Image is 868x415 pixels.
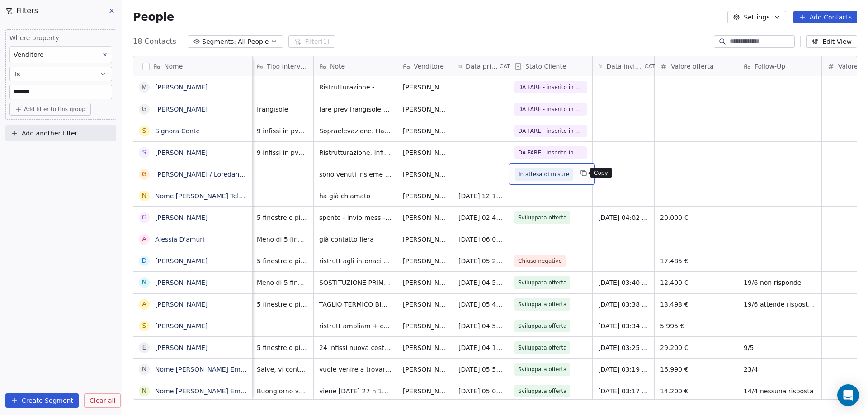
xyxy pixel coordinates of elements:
div: Note [314,56,397,76]
span: ristrutt agli intonaci - altri prev tt bicolore nero int / eff legno fuori -- le persiane manteng... [319,256,392,266]
p: Copy [594,169,608,177]
span: [PERSON_NAME] [403,235,447,244]
div: Follow-Up [738,56,821,76]
div: N [142,386,146,396]
a: [PERSON_NAME] [155,84,208,91]
span: [DATE] 04:10 PM [458,343,503,352]
span: 29.200 € [660,343,732,352]
span: 5 finestre o più di 5 [257,343,308,352]
button: Edit View [806,35,857,48]
span: [PERSON_NAME] [403,170,447,179]
a: [PERSON_NAME] [155,257,208,265]
span: [DATE] 05:28 PM [458,256,503,266]
div: Open Intercom Messenger [837,384,859,406]
span: Note [330,62,345,71]
span: Meno di 5 finestre [257,278,308,287]
span: [DATE] 03:38 PM [598,300,649,309]
span: CAT [500,63,510,70]
span: [PERSON_NAME] [403,300,447,309]
span: Chiuso negativo [518,256,562,266]
span: 17.485 € [660,256,732,266]
span: ristrutt ampliam + cassonetto + pvc rovere sbiancato + avvolgibili classiche motor avorio - casa ... [319,322,392,331]
span: Meno di 5 finestre [257,235,308,244]
span: ha già chiamato [319,191,392,201]
span: [DATE] 05:47 PM [458,300,503,309]
span: 5 finestre o più di 5 [257,256,308,266]
div: G [142,213,147,222]
span: viene [DATE] 27 h.10.30 -- non è venuto .. non si è fatto più sentire [319,387,392,396]
div: D [142,256,147,266]
a: [PERSON_NAME] / Loredana amici di [PERSON_NAME] [155,171,325,178]
span: DA FARE - inserito in cartella [518,126,583,135]
span: 24 infissi nuova costruz rustico devono iniz impianti [DATE] - tt eff legno - vorrebbe venire di ... [319,343,392,352]
a: [PERSON_NAME] [155,322,208,330]
div: S [142,321,146,331]
span: 19/6 non risponde [744,278,816,287]
span: 5 finestre o più di 5 [257,300,308,309]
span: Sviluppata offerta [518,343,566,352]
span: Salve, vi contatto per una richiesta di preventivo a seguito di progetto di ristrutturazione di i... [257,365,308,374]
span: Sviluppata offerta [518,213,566,222]
span: [PERSON_NAME] [403,322,447,331]
span: Sviluppata offerta [518,278,566,287]
span: Sviluppata offerta [518,365,566,374]
span: [PERSON_NAME] [403,83,447,92]
div: M [142,83,147,92]
span: 5 finestre o più di 5 [257,213,308,222]
span: [DATE] 12:14 PM [458,191,503,201]
div: Tipo intervento [251,56,313,76]
span: [DATE] 04:55 PM [458,322,503,331]
span: People [133,10,174,24]
button: Filter(1) [288,35,335,48]
span: 9 infissi in pvc o all. + zanzariere + avvolgibili [257,148,308,157]
span: [DATE] 03:25 PM [598,343,649,352]
span: [PERSON_NAME] [403,387,447,396]
span: Sopraelevazione. Ha fatto infissi con noi nel 2012. Dice che non chiede altri preventivi perchè l... [319,126,392,135]
span: 14/4 nessuna risposta [744,387,816,396]
span: frangisole [257,105,308,114]
span: 19/6 attende risposta per doc burocratici [744,300,816,309]
div: Valore offerta [655,56,738,76]
div: A [142,299,146,309]
div: A [142,234,146,244]
span: Follow-Up [755,62,785,71]
span: [PERSON_NAME] [403,365,447,374]
div: S [142,126,146,135]
div: N [142,364,146,374]
span: vuole venire a trovarci - mando mess con orari - 5/3 passo a [PERSON_NAME] numero per fissare app... [319,365,392,374]
a: Nome [PERSON_NAME] Email [EMAIL_ADDRESS][DOMAIN_NAME] Città SUPERSANO Telefono [PHONE_NUMBER] Inf... [155,366,840,373]
span: [DATE] 03:17 PM [598,387,649,396]
span: DA FARE - inserito in cartella [518,105,583,114]
span: [PERSON_NAME] [403,126,447,135]
span: [DATE] 05:08 PM [458,387,503,396]
a: Alessia D'amuri [155,236,204,243]
span: All People [238,37,269,47]
div: Nome [133,56,252,76]
span: Data primo contatto [466,62,498,71]
a: [PERSON_NAME] [155,106,208,113]
span: 18 Contacts [133,36,176,47]
a: [PERSON_NAME] [155,149,208,156]
span: Ristrutturazione. Infissi in legno già presenti. Deve ancora intestarsi casa. Vorrebbe infissi pe... [319,148,392,157]
a: [PERSON_NAME] [155,301,208,308]
span: Valore offerta [671,62,714,71]
span: [DATE] 03:40 PM [598,278,649,287]
span: Ristrutturazione - [319,83,392,92]
span: già contatto fiera [319,235,392,244]
span: [PERSON_NAME] [403,191,447,201]
span: [PERSON_NAME] [403,148,447,157]
span: 14.200 € [660,387,732,396]
span: 9 infissi in pvc o legno all. + 1 portoncino + zanzariere + avvolgibili orienta [257,126,308,135]
span: 13.498 € [660,300,732,309]
div: N [142,278,146,287]
span: Sviluppata offerta [518,322,566,331]
div: Stato Cliente [509,56,592,76]
span: [DATE] 04:51 PM [458,278,503,287]
span: TAGLIO TERMICO BIANCO 2 FINESTRE 63*132 VETRO SAT + CASSONETTO 6 PORTE FINESTRE 136*230 + CASSONE... [319,300,392,309]
span: 23/4 [744,365,816,374]
span: [DATE] 05:51 PM [458,365,503,374]
span: SOSTITUZIONE PRIMA CASA CONDOMINIO SECONDO PIANO Budget basso ora hanno legno sia infissi che per... [319,278,392,287]
div: E [142,343,146,352]
div: S [142,148,146,157]
span: [DATE] 06:02 PM [458,235,503,244]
